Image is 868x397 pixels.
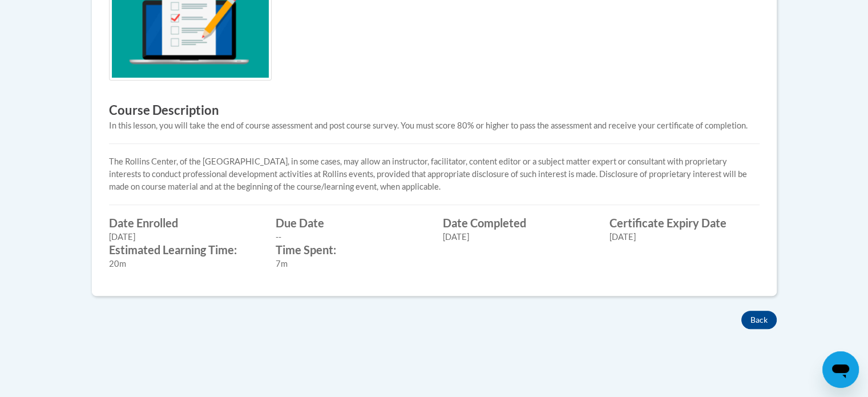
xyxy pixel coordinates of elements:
[443,231,593,243] div: [DATE]
[276,231,426,243] div: --
[276,258,426,270] div: 7m
[109,119,760,132] div: In this lesson, you will take the end of course assessment and post course survey. You must score...
[443,216,593,229] label: Date Completed
[276,216,426,229] label: Due Date
[276,243,426,256] label: Time Spent:
[609,216,760,229] label: Certificate Expiry Date
[109,216,259,229] label: Date Enrolled
[822,351,859,388] iframe: Button to launch messaging window
[609,231,760,243] div: [DATE]
[109,258,259,270] div: 20m
[109,231,259,243] div: [DATE]
[741,311,777,329] button: Back
[109,243,259,256] label: Estimated Learning Time:
[109,102,760,119] h3: Course Description
[109,155,760,193] p: The Rollins Center, of the [GEOGRAPHIC_DATA], in some cases, may allow an instructor, facilitator...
